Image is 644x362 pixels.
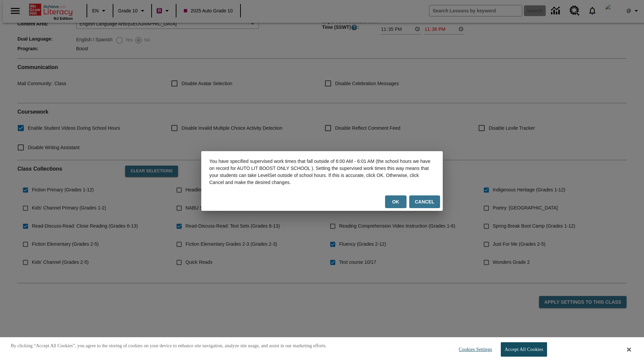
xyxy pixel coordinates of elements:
p: You have specified supervised work times that fall outside of 6:00 AM - 6:01 AM (the school hours... [209,158,435,186]
button: Cancel [409,195,440,208]
button: Cookies Settings [453,343,495,356]
button: Accept All Cookies [501,342,547,357]
button: Close [627,347,631,353]
p: By clicking “Accept All Cookies”, you agree to the storing of cookies on your device to enhance s... [11,343,327,349]
button: Ok [385,195,407,208]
